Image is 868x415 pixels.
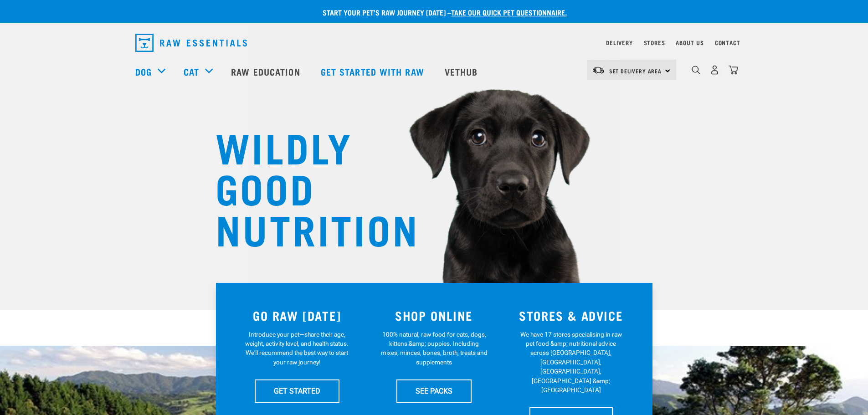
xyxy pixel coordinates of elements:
[371,308,497,323] h3: SHOP ONLINE
[243,330,350,367] p: Introduce your pet—share their age, weight, activity level, and health status. We'll recommend th...
[135,65,152,78] a: Dog
[644,41,665,44] a: Stores
[135,34,247,52] img: Raw Essentials Logo
[380,330,488,367] p: 100% natural, raw food for cats, dogs, kittens &amp; puppies. Including mixes, minces, bones, bro...
[451,10,567,14] a: take our quick pet questionnaire.
[606,41,632,44] a: Delivery
[234,308,360,323] h3: GO RAW [DATE]
[255,379,339,402] a: GET STARTED
[216,125,398,248] h1: WILDLY GOOD NUTRITION
[518,330,625,395] p: We have 17 stores specialising in raw pet food &amp; nutritional advice across [GEOGRAPHIC_DATA],...
[396,379,472,402] a: SEE PACKS
[592,66,605,74] img: van-moving.png
[222,53,311,90] a: Raw Education
[508,308,634,323] h3: STORES & ADVICE
[692,66,700,74] img: home-icon-1@2x.png
[609,69,662,72] span: Set Delivery Area
[436,53,489,90] a: Vethub
[715,41,740,44] a: Contact
[729,65,738,75] img: home-icon@2x.png
[312,53,436,90] a: Get started with Raw
[710,65,719,75] img: user.png
[128,30,740,56] nav: dropdown navigation
[676,41,704,44] a: About Us
[184,65,199,78] a: Cat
